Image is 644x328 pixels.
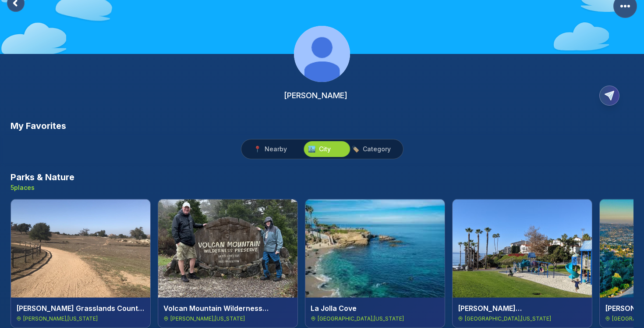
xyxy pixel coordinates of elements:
[465,315,551,322] span: [GEOGRAPHIC_DATA] , [US_STATE]
[158,200,297,298] img: Volcan Mountain Wilderness Preserve
[163,303,292,314] h4: Volcan Mountain Wilderness Preserve
[453,200,592,298] img: Linda Lane Park
[11,200,150,298] img: Ramona Grasslands County Preserve
[352,145,359,153] span: 🏷️
[11,171,74,183] h3: Parks & Nature
[11,120,66,132] h3: My Favorites
[294,26,350,82] img: Profile Image
[458,303,587,314] h4: [PERSON_NAME][GEOGRAPHIC_DATA]
[596,82,633,109] button: Copy Profile Link
[23,315,98,322] span: [PERSON_NAME] , [US_STATE]
[284,89,347,102] h2: [PERSON_NAME]
[318,315,404,322] span: [GEOGRAPHIC_DATA] , [US_STATE]
[341,141,401,157] button: 🏷️Category
[311,303,439,314] h4: La Jolla Cove
[11,183,74,192] p: 5 places
[170,315,245,322] span: [PERSON_NAME] , [US_STATE]
[363,145,391,153] span: Category
[16,303,145,314] h4: [PERSON_NAME] Grasslands County Preserve
[265,145,287,153] span: Nearby
[319,145,331,153] span: City
[297,141,341,157] button: 🏙️City
[243,141,297,157] button: 📍Nearby
[308,145,315,153] span: 🏙️
[254,145,261,153] span: 📍
[305,200,445,298] img: La Jolla Cove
